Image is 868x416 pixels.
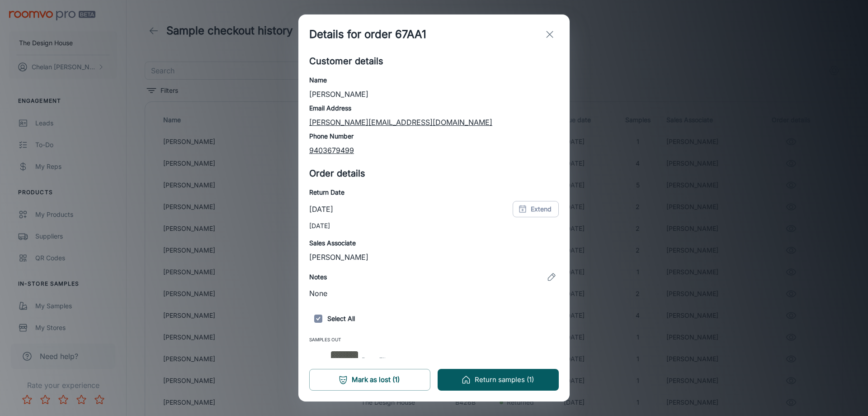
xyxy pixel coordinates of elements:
h6: Email Address [309,103,559,113]
a: 9403679499 [309,146,354,155]
button: Return samples (1) [438,369,559,391]
h6: Select All [309,310,559,328]
h6: Name [309,75,559,85]
h5: Order details [309,167,559,180]
span: Samples Out [309,335,559,348]
h6: Phone Number [309,131,559,141]
h6: Sales Associate [309,238,559,248]
p: [DATE] [309,204,333,215]
p: [DATE] [309,221,559,231]
p: [PERSON_NAME] [309,89,559,100]
button: Mark as lost (1) [309,369,430,391]
img: MODAN BLACK 2X2 MOSAIC 12X12-POR [331,351,358,378]
h6: Return Date [309,187,559,197]
button: exit [541,25,559,43]
h1: Details for order 67AA1 [309,26,426,43]
span: Emser Tile [362,356,487,364]
p: [PERSON_NAME] [309,252,559,263]
a: [PERSON_NAME][EMAIL_ADDRESS][DOMAIN_NAME] [309,118,492,127]
button: Extend [513,201,559,217]
h5: Customer details [309,54,559,68]
p: None [309,288,559,299]
h6: Notes [309,272,327,282]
